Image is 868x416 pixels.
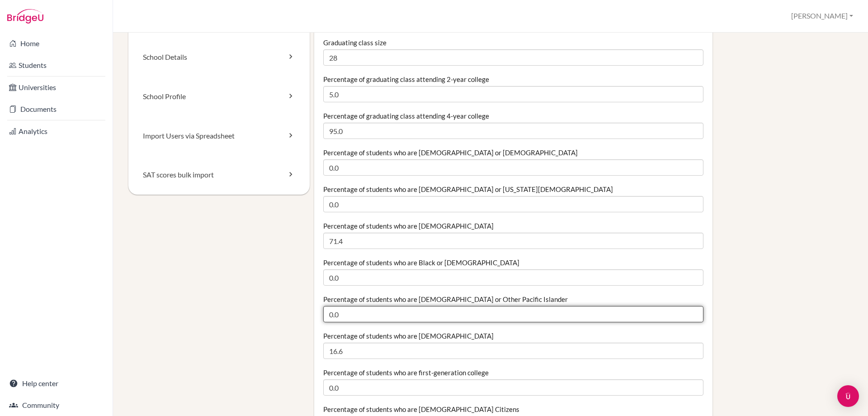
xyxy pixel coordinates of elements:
[323,368,489,377] label: Percentage of students who are first-generation college
[323,185,613,194] label: Percentage of students who are [DEMOGRAPHIC_DATA] or [US_STATE][DEMOGRAPHIC_DATA]
[323,331,494,340] label: Percentage of students who are [DEMOGRAPHIC_DATA]
[2,396,111,414] a: Community
[128,77,310,116] a: School Profile
[2,56,111,74] a: Students
[128,38,310,77] a: School Details
[323,258,519,267] label: Percentage of students who are Black or [DEMOGRAPHIC_DATA]
[323,111,489,120] label: Percentage of graduating class attending 4-year college
[2,78,111,96] a: Universities
[128,116,310,156] a: Import Users via Spreadsheet
[323,221,494,230] label: Percentage of students who are [DEMOGRAPHIC_DATA]
[323,405,519,414] label: Percentage of students who are [DEMOGRAPHIC_DATA] Citizens
[837,385,859,407] div: Open Intercom Messenger
[2,374,111,392] a: Help center
[2,34,111,53] a: Home
[7,9,43,24] img: Bridge-U
[323,38,387,47] label: Graduating class size
[323,148,578,157] label: Percentage of students who are [DEMOGRAPHIC_DATA] or [DEMOGRAPHIC_DATA]
[323,75,489,84] label: Percentage of graduating class attending 2-year college
[787,8,857,24] button: [PERSON_NAME]
[2,122,111,140] a: Analytics
[128,155,310,195] a: SAT scores bulk import
[323,295,568,304] label: Percentage of students who are [DEMOGRAPHIC_DATA] or Other Pacific Islander
[2,100,111,118] a: Documents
